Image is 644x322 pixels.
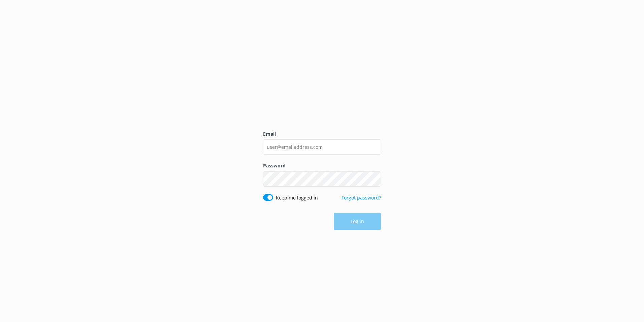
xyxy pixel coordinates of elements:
input: user@emailaddress.com [263,139,381,155]
label: Password [263,162,381,169]
a: Forgot password? [342,194,381,201]
label: Keep me logged in [276,194,318,202]
button: Show password [367,172,381,186]
label: Email [263,130,381,138]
